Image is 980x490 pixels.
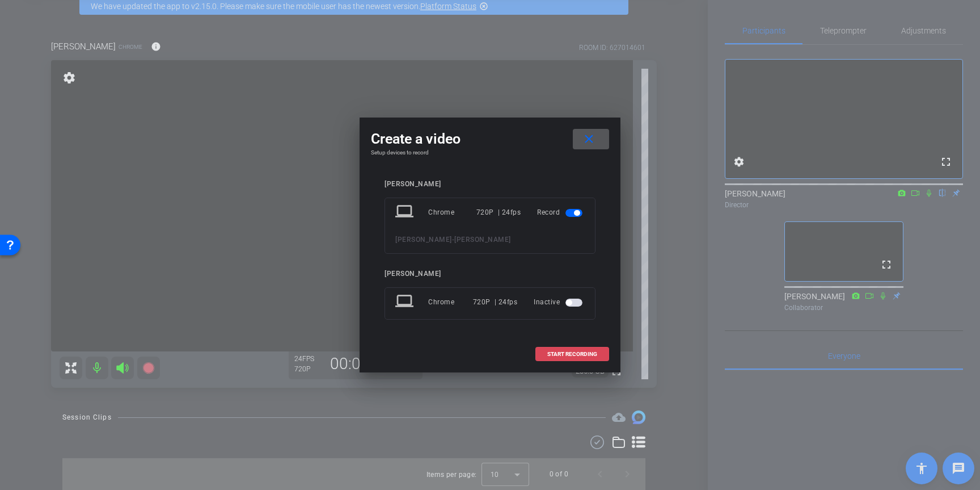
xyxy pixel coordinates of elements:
mat-icon: laptop [395,292,416,312]
h4: Setup devices to record [371,149,609,156]
div: Inactive [534,292,585,312]
div: Create a video [371,129,609,149]
div: [PERSON_NAME] [385,180,595,189]
span: - [452,236,455,244]
mat-icon: close [582,132,596,146]
div: 720P | 24fps [476,202,521,223]
div: Record [537,202,585,223]
div: [PERSON_NAME] [385,270,595,278]
span: [PERSON_NAME] [454,236,511,244]
mat-icon: laptop [395,202,416,223]
span: START RECORDING [547,351,597,357]
button: START RECORDING [535,347,609,361]
div: Chrome [428,292,473,312]
div: Chrome [428,202,476,223]
div: 720P | 24fps [473,292,518,312]
span: [PERSON_NAME] [395,236,452,244]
